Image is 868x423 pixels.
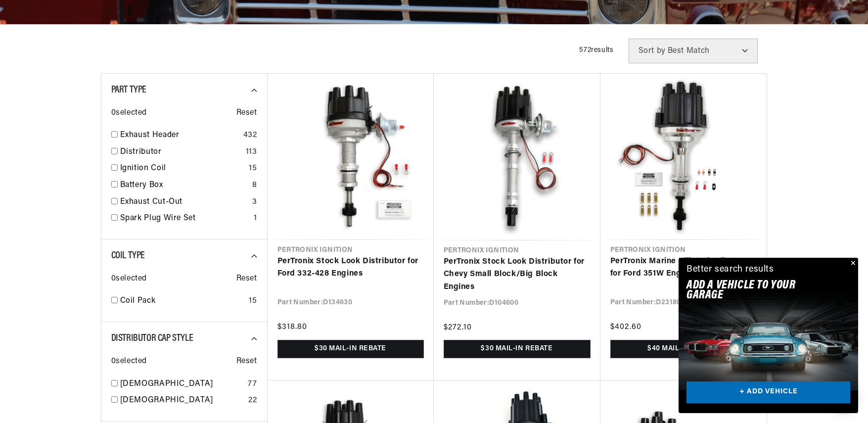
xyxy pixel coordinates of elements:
div: 432 [243,129,257,142]
a: Coil Pack [120,295,245,308]
span: 572 results [579,47,613,54]
span: 0 selected [111,107,147,120]
div: 77 [248,378,257,391]
div: 15 [249,162,257,175]
div: 15 [249,295,257,308]
a: Ignition Coil [120,162,245,175]
span: Part Type [111,85,146,95]
a: Spark Plug Wire Set [120,212,250,225]
span: Sort by [639,47,666,55]
span: 0 selected [111,355,147,368]
select: Sort by [629,39,758,63]
span: Distributor Cap Style [111,333,193,343]
a: PerTronix Marine Billet Distributor for Ford 351W Engines (Ignitor II) [610,255,757,281]
a: PerTronix Stock Look Distributor for Ford 332-428 Engines [277,255,424,281]
span: Reset [236,273,257,285]
button: Close [846,258,858,270]
a: Distributor [120,146,242,159]
span: 0 selected [111,273,147,285]
a: PerTronix Stock Look Distributor for Chevy Small Block/Big Block Engines [444,256,591,294]
a: Exhaust Header [120,129,239,142]
a: Exhaust Cut-Out [120,196,248,209]
div: 3 [252,196,257,209]
span: Reset [236,107,257,120]
a: + ADD VEHICLE [686,381,850,404]
a: [DEMOGRAPHIC_DATA] [120,394,245,407]
div: 113 [246,146,257,159]
span: Reset [236,355,257,368]
h2: Add A VEHICLE to your garage [686,281,825,301]
div: 1 [254,212,257,225]
div: Better search results [686,263,774,277]
a: [DEMOGRAPHIC_DATA] [120,378,244,391]
div: 8 [252,179,257,192]
a: Battery Box [120,179,248,192]
span: Coil Type [111,251,145,261]
div: 22 [248,394,257,407]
